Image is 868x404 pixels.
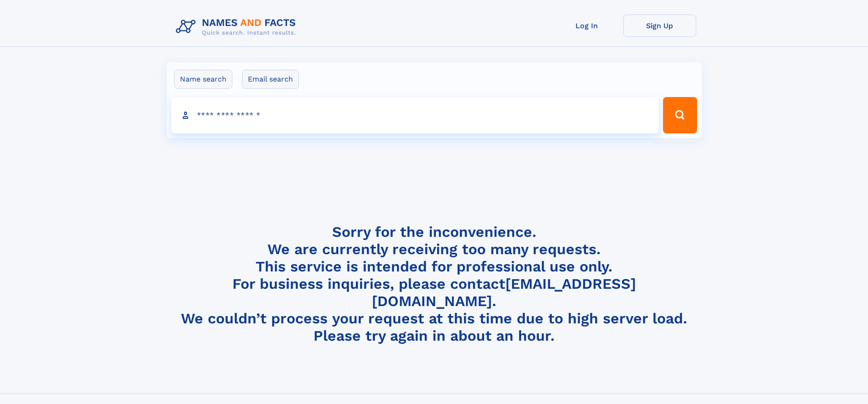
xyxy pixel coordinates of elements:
[172,15,303,39] img: Logo Names and Facts
[242,70,299,89] label: Email search
[171,97,659,133] input: search input
[663,97,697,133] button: Search Button
[550,15,623,37] a: Log In
[172,223,696,345] h4: Sorry for the inconvenience. We are currently receiving too many requests. This service is intend...
[623,15,696,37] a: Sign Up
[174,70,232,89] label: Name search
[372,275,636,310] a: [EMAIL_ADDRESS][DOMAIN_NAME]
